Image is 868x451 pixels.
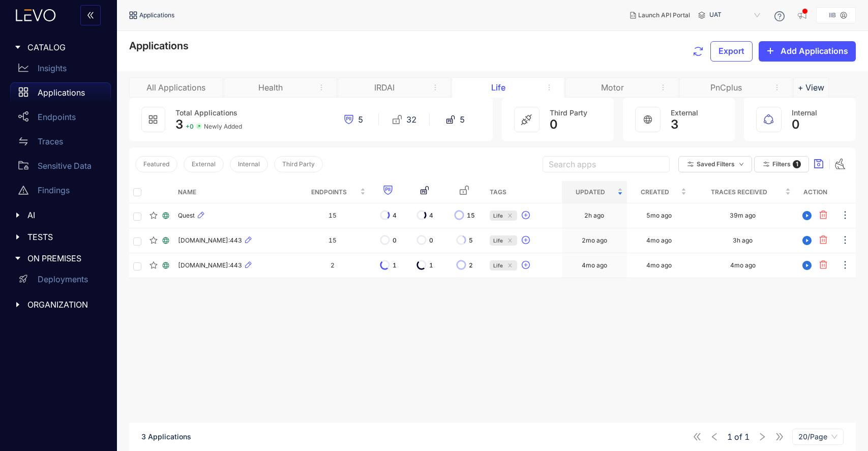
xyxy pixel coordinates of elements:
div: 2h ago [584,212,604,219]
button: save [811,159,826,169]
span: Export [719,46,744,55]
span: caret-right [14,212,21,219]
a: Traces [10,131,111,156]
button: play-circle [799,257,815,274]
button: ellipsis [840,207,851,224]
span: plus-circle [522,211,530,220]
button: ellipsis [840,232,851,249]
button: ellipsis [840,257,851,274]
span: UAT [709,7,762,23]
th: Action [795,181,835,203]
span: 5 [460,115,465,124]
span: save [814,159,824,170]
p: Sensitive Data [38,161,92,170]
th: Tags [486,181,562,203]
button: Add tab [793,77,829,98]
span: star [149,261,158,269]
span: caret-right [14,233,21,240]
span: Internal [792,108,817,117]
div: AI [6,204,111,226]
span: down [739,162,744,167]
div: 5mo ago [646,212,672,219]
span: Launch API Portal [638,12,690,19]
button: Filters 1 [754,156,809,172]
span: 15 [467,212,475,219]
button: plus-circle [521,207,534,224]
span: close [506,238,514,243]
span: star [149,212,158,220]
div: 4mo ago [730,262,756,269]
div: PnCplus [688,83,764,92]
div: CATALOG [6,37,111,58]
th: Traces Received [691,181,795,203]
button: Featured [135,156,177,172]
div: 4mo ago [582,262,607,269]
span: ellipsis [840,260,850,272]
p: Endpoints [38,112,76,122]
button: remove [654,83,672,92]
button: play-circle [799,207,815,224]
span: play-circle [799,211,815,220]
div: 4mo ago [646,237,672,244]
span: warning [18,185,28,195]
span: Newly Added [204,123,242,130]
span: Life [493,211,503,221]
span: close [506,263,514,268]
span: Updated [566,187,615,198]
span: 4 [393,212,397,219]
span: 1 [393,262,397,269]
button: plus-circle [521,232,534,249]
span: swap [18,136,28,146]
span: Applications [139,12,174,19]
span: 3 [175,117,184,132]
span: Third Party [282,161,315,168]
p: IIB [829,12,836,19]
span: 20/Page [798,429,837,444]
th: Name [174,181,295,203]
span: 1 [429,262,433,269]
p: Applications [38,88,85,97]
td: 15 [295,228,370,253]
span: + 0 [186,123,194,130]
span: 5 [358,115,363,124]
span: 1 [793,160,801,168]
span: Internal [238,161,260,168]
div: TESTS [6,226,111,248]
div: Life [460,83,536,92]
span: Add Applications [781,46,848,55]
span: TESTS [27,232,103,242]
a: Applications [10,82,111,107]
span: 0 [792,117,800,132]
span: play-circle [799,236,815,245]
button: Third Party [274,156,323,172]
span: Traces Received [695,187,783,198]
a: Findings [10,180,111,204]
div: 4mo ago [646,262,672,269]
span: more [546,84,553,91]
a: Sensitive Data [10,156,111,180]
th: Created [627,181,691,203]
button: remove [427,83,444,92]
a: Insights [10,58,111,82]
span: CATALOG [27,43,103,52]
a: Deployments [10,269,111,294]
span: 32 [406,115,416,124]
span: ellipsis [840,235,850,247]
button: Saved Filtersdown [678,156,752,172]
span: 5 [469,237,473,244]
p: Findings [38,186,70,195]
button: remove [541,83,558,92]
span: 1 [744,432,750,441]
div: ORGANIZATION [6,294,111,315]
span: Saved Filters [697,161,735,168]
div: 39m ago [730,212,756,219]
button: Internal [230,156,268,172]
button: remove [313,83,330,92]
button: Launch API Portal [622,7,698,23]
span: Endpoints [300,187,358,198]
a: Endpoints [10,107,111,131]
span: play-circle [799,261,815,270]
span: Filters [772,161,791,168]
span: more [432,84,439,91]
span: 4 [429,212,433,219]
